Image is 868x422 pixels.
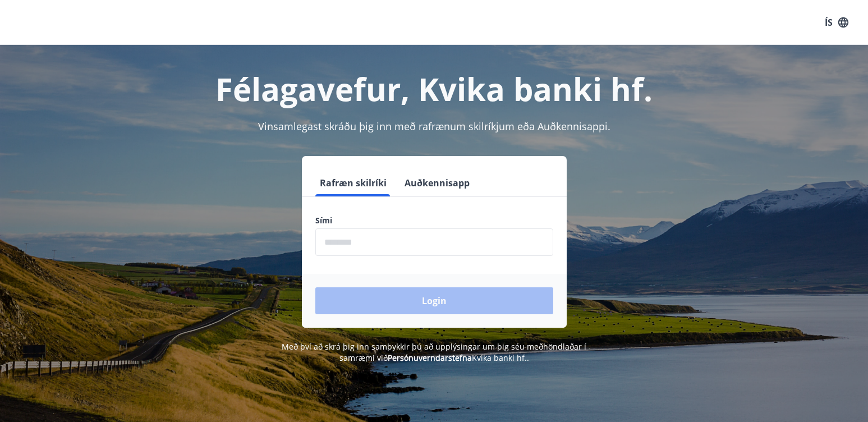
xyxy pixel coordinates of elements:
[315,215,553,226] label: Sími
[282,341,586,363] span: Með því að skrá þig inn samþykkir þú að upplýsingar um þig séu meðhöndlaðar í samræmi við Kvika b...
[258,120,610,133] span: Vinsamlegast skráðu þig inn með rafrænum skilríkjum eða Auðkennisappi.
[400,169,474,196] button: Auðkennisapp
[388,352,472,363] a: Persónuverndarstefna
[44,67,825,110] h1: Félagavefur, Kvika banki hf.
[819,12,855,33] button: ÍS
[315,169,391,196] button: Rafræn skilríki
